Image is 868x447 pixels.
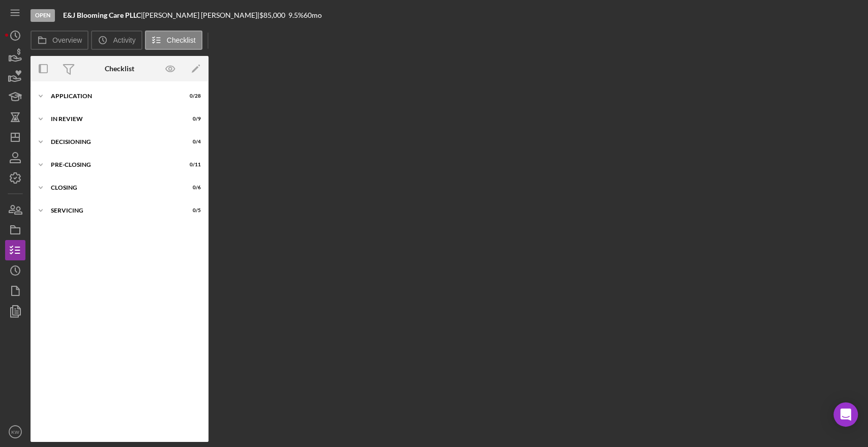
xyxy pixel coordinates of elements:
[259,11,285,19] span: $85,000
[63,11,143,19] div: |
[183,185,201,191] div: 0 / 6
[51,93,175,99] div: Application
[63,11,141,19] b: E&J Blooming Care PLLC
[51,116,175,122] div: In Review
[52,36,82,44] label: Overview
[91,31,142,50] button: Activity
[51,139,175,145] div: Decisioning
[288,11,304,19] div: 9.5 %
[11,429,19,435] text: KW
[105,65,134,73] div: Checklist
[31,9,55,22] div: Open
[5,422,25,442] button: KW
[113,36,135,44] label: Activity
[51,162,175,168] div: Pre-Closing
[183,162,201,168] div: 0 / 11
[183,207,201,214] div: 0 / 5
[304,11,322,19] div: 60 mo
[183,93,201,99] div: 0 / 28
[833,402,858,427] div: Open Intercom Messenger
[51,185,175,191] div: Closing
[167,36,196,44] label: Checklist
[143,11,259,19] div: [PERSON_NAME] [PERSON_NAME] |
[31,31,88,50] button: Overview
[145,31,202,50] button: Checklist
[51,207,175,214] div: Servicing
[183,139,201,145] div: 0 / 4
[183,116,201,122] div: 0 / 9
